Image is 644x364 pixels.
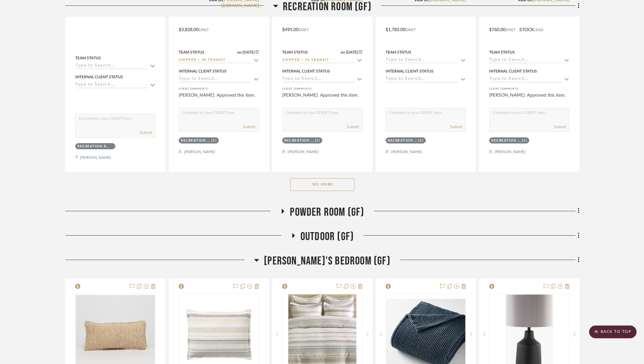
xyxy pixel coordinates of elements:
[179,76,251,82] input: Type to Search…
[77,144,112,149] div: Recreation Room (GF)
[179,57,251,64] input: Type to Search…
[179,68,227,74] div: Internal Client Status
[181,138,210,143] div: Recreation Room (GF)
[211,138,217,143] div: (1)
[388,138,417,143] div: Recreation Room (GF)
[386,68,434,74] div: Internal Client Status
[282,76,355,82] input: Type to Search…
[243,124,255,130] button: Submit
[284,138,313,143] div: Recreation Room (GF)
[554,124,566,130] button: Submit
[489,49,515,55] div: Team Status
[75,74,123,80] div: Internal Client Status
[75,55,101,61] div: Team Status
[242,50,255,55] span: [DATE]
[522,138,527,143] div: (1)
[315,138,320,143] div: (1)
[489,76,562,82] input: Type to Search…
[179,92,259,105] div: [PERSON_NAME]: Approved this item.
[282,57,355,64] input: Type to Search…
[75,63,148,69] input: Type to Search…
[75,82,148,88] input: Type to Search…
[237,50,242,54] span: on
[140,130,152,135] button: Submit
[282,92,362,105] div: [PERSON_NAME]: Approved this item.
[386,49,411,55] div: Team Status
[347,124,359,130] button: Submit
[589,325,637,338] scroll-to-top-button: BACK TO TOP
[489,92,569,105] div: [PERSON_NAME]: Approved this item.
[282,49,308,55] div: Team Status
[290,205,364,219] span: Powder Room (GF)
[491,138,520,143] div: Recreation Room (GF)
[418,138,424,143] div: (1)
[386,57,458,64] input: Type to Search…
[489,57,562,64] input: Type to Search…
[179,49,204,55] div: Team Status
[345,50,359,55] span: [DATE]
[489,68,537,74] div: Internal Client Status
[386,76,458,82] input: Type to Search…
[290,178,354,191] button: See More
[341,50,345,54] span: on
[282,68,330,74] div: Internal Client Status
[300,230,354,244] span: Outdoor (GF)
[264,254,390,268] span: [PERSON_NAME]'s Bedroom (GF)
[450,124,462,130] button: Submit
